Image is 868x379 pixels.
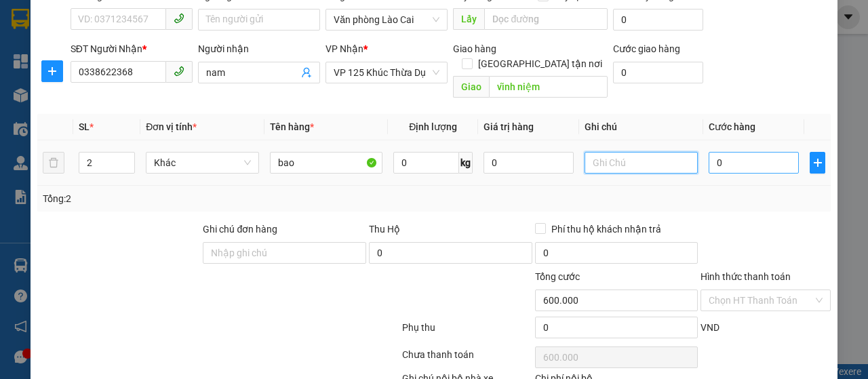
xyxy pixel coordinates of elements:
span: plus [42,66,62,77]
span: phone [174,66,184,77]
input: Ghi Chú [585,152,698,174]
span: Lấy [453,8,484,30]
span: user-add [301,67,312,78]
th: Ghi chú [579,114,703,140]
input: Cước lấy hàng [613,9,703,31]
span: Đơn vị tính [146,121,197,132]
span: phone [174,13,184,24]
label: Ghi chú đơn hàng [203,224,277,235]
span: Tổng cước [535,271,580,282]
span: Giá trị hàng [484,121,534,132]
span: plus [810,157,825,168]
span: Giao [453,76,489,98]
span: [GEOGRAPHIC_DATA] tận nơi [473,56,608,71]
label: Cước giao hàng [613,43,680,54]
input: Dọc đường [484,8,607,30]
div: Phụ thu [401,320,534,344]
div: Tổng: 2 [43,191,336,206]
span: Thu Hộ [369,224,400,235]
input: 0 [484,152,574,174]
div: Chưa thanh toán [401,347,534,371]
span: Tên hàng [270,121,314,132]
span: Định lượng [409,121,457,132]
div: Người nhận [198,41,320,56]
label: Hình thức thanh toán [701,271,791,282]
span: Cước hàng [709,121,755,132]
span: Văn phòng Lào Cai [334,9,439,30]
input: Dọc đường [489,76,607,98]
button: delete [43,152,64,174]
span: VP 125 Khúc Thừa Dụ [334,62,439,83]
button: plus [41,60,63,82]
div: SĐT Người Nhận [71,41,193,56]
span: Phí thu hộ khách nhận trả [546,222,667,237]
span: SL [79,121,90,132]
span: kg [459,152,473,174]
span: VND [701,322,719,333]
input: Cước giao hàng [613,62,703,83]
button: plus [810,152,825,174]
span: Khác [154,153,251,173]
input: VD: Bàn, Ghế [270,152,383,174]
span: Giao hàng [453,43,496,54]
input: Ghi chú đơn hàng [203,242,366,264]
span: VP Nhận [325,43,363,54]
